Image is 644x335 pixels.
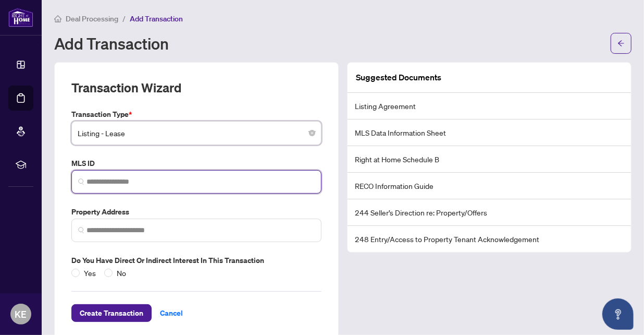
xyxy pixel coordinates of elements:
li: MLS Data Information Sheet [348,119,631,146]
span: No [113,267,130,279]
span: Add Transaction [130,14,183,23]
label: Do you have direct or indirect interest in this transaction [71,255,321,266]
span: close-circle [309,130,315,136]
span: home [54,15,61,22]
span: KE [15,307,27,321]
li: 244 Seller’s Direction re: Property/Offers [348,199,631,226]
span: Create Transaction [80,305,143,321]
img: search_icon [78,178,84,185]
img: logo [8,8,33,27]
h2: Transaction Wizard [71,79,181,96]
span: Yes [80,267,100,279]
button: Open asap [602,298,634,330]
label: MLS ID [71,158,321,169]
li: / [122,13,126,25]
button: Cancel [152,304,191,322]
span: Cancel [160,305,183,321]
li: RECO Information Guide [348,173,631,199]
label: Property Address [71,206,321,218]
span: arrow-left [617,40,625,47]
article: Suggested Documents [356,71,441,84]
span: Listing - Lease [78,123,315,143]
li: Listing Agreement [348,93,631,119]
h1: Add Transaction [54,35,169,52]
button: Create Transaction [71,304,152,322]
img: search_icon [78,227,84,233]
li: Right at Home Schedule B [348,146,631,173]
li: 248 Entry/Access to Property Tenant Acknowledgement [348,226,631,252]
label: Transaction Type [71,109,321,120]
span: Deal Processing [66,14,118,23]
